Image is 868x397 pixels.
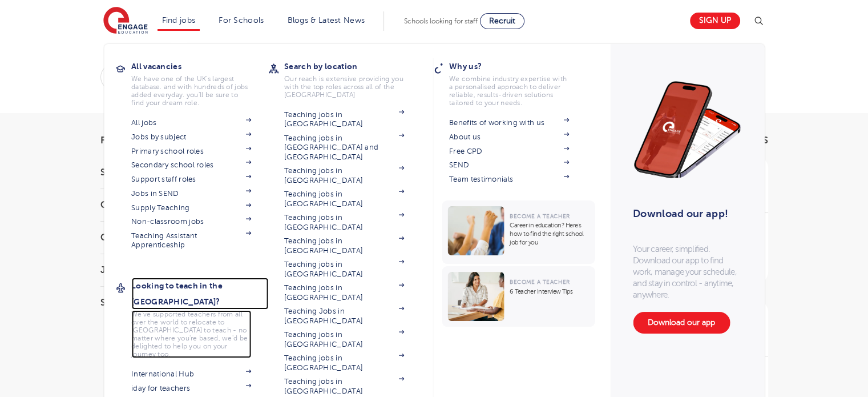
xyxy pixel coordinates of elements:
img: Engage Education [103,7,148,35]
p: Career in education? Here’s how to find the right school job for you [510,221,589,247]
h3: Looking to teach in the [GEOGRAPHIC_DATA]? [131,278,268,310]
a: Become a TeacherCareer in education? Here’s how to find the right school job for you [442,200,597,264]
a: Non-classroom jobs [131,217,251,226]
a: Teaching jobs in [GEOGRAPHIC_DATA] [284,260,404,279]
a: Jobs in SEND [131,189,251,198]
a: Support staff roles [131,175,251,184]
a: Team testimonials [449,175,569,184]
a: For Schools [219,16,264,25]
span: Filters [100,136,135,145]
div: Submit [100,64,642,90]
h3: County [100,200,226,210]
a: Teaching Jobs in [GEOGRAPHIC_DATA] [284,307,404,326]
a: Teaching jobs in [GEOGRAPHIC_DATA] [284,236,404,255]
a: Teaching jobs in [GEOGRAPHIC_DATA] [284,166,404,185]
a: Supply Teaching [131,203,251,212]
p: 6 Teacher Interview Tips [510,287,589,296]
a: Search by locationOur reach is extensive providing you with the top roles across all of the [GEOG... [284,58,421,99]
a: Free CPD [449,147,569,156]
a: Teaching jobs in [GEOGRAPHIC_DATA] [284,330,404,349]
h3: Search by location [284,58,421,74]
a: SEND [449,161,569,170]
a: Become a Teacher6 Teacher Interview Tips [442,266,597,327]
a: Download our app [633,312,730,334]
a: Teaching jobs in [GEOGRAPHIC_DATA] and [GEOGRAPHIC_DATA] [284,134,404,162]
a: All vacanciesWe have one of the UK's largest database. and with hundreds of jobs added everyday. ... [131,58,268,107]
p: Your career, simplified. Download our app to find work, manage your schedule, and stay in control... [633,243,741,300]
a: Benefits of working with us [449,118,569,127]
a: Teaching jobs in [GEOGRAPHIC_DATA] [284,354,404,372]
a: Blogs & Latest News [288,16,365,25]
h3: City [100,233,226,242]
h3: Why us? [449,58,586,74]
a: Sign up [690,13,740,29]
p: Our reach is extensive providing you with the top roles across all of the [GEOGRAPHIC_DATA] [284,75,404,99]
h3: Job Type [100,266,226,275]
a: About us [449,133,569,142]
a: All jobs [131,118,251,127]
a: Teaching jobs in [GEOGRAPHIC_DATA] [284,110,404,129]
a: Teaching jobs in [GEOGRAPHIC_DATA] [284,377,404,396]
span: Recruit [489,17,515,25]
h3: Start Date [100,168,226,177]
a: Jobs by subject [131,133,251,142]
a: Looking to teach in the [GEOGRAPHIC_DATA]?We've supported teachers from all over the world to rel... [131,278,268,358]
p: We combine industry expertise with a personalised approach to deliver reliable, results-driven so... [449,75,569,107]
a: Primary school roles [131,147,251,156]
a: Teaching jobs in [GEOGRAPHIC_DATA] [284,213,404,232]
h3: Sector [100,298,226,307]
span: Become a Teacher [510,213,570,219]
h3: All vacancies [131,58,268,74]
a: International Hub [131,370,251,379]
a: Teaching jobs in [GEOGRAPHIC_DATA] [284,190,404,208]
a: Recruit [480,13,524,29]
a: iday for teachers [131,384,251,393]
h3: Download our app! [633,201,736,226]
a: Secondary school roles [131,161,251,170]
p: We have one of the UK's largest database. and with hundreds of jobs added everyday. you'll be sur... [131,75,251,107]
a: Teaching Assistant Apprenticeship [131,231,251,250]
a: Find jobs [162,16,196,25]
span: Schools looking for staff [404,17,478,25]
p: We've supported teachers from all over the world to relocate to [GEOGRAPHIC_DATA] to teach - no m... [131,310,251,358]
a: Teaching jobs in [GEOGRAPHIC_DATA] [284,283,404,302]
span: Become a Teacher [510,279,570,285]
a: Why us?We combine industry expertise with a personalised approach to deliver reliable, results-dr... [449,58,586,107]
